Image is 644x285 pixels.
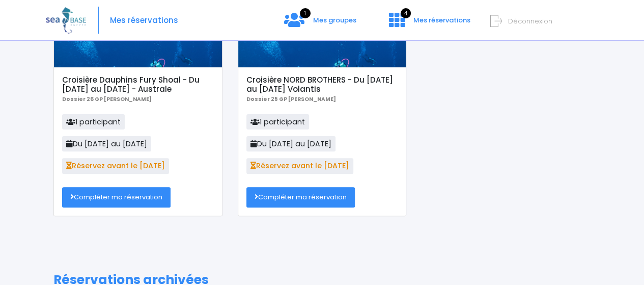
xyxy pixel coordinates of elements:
[246,114,309,129] span: 1 participant
[246,187,355,208] a: Compléter ma réservation
[246,75,398,94] h5: Croisière NORD BROTHERS - Du [DATE] au [DATE] Volantis
[62,114,125,129] span: 1 participant
[246,158,353,173] span: Réservez avant le [DATE]
[300,8,311,18] span: 1
[401,8,411,18] span: 4
[62,158,169,173] span: Réservez avant le [DATE]
[246,136,335,151] span: Du [DATE] au [DATE]
[62,136,151,151] span: Du [DATE] au [DATE]
[62,75,213,94] h5: Croisière Dauphins Fury Shoal - Du [DATE] au [DATE] - Australe
[62,187,171,208] a: Compléter ma réservation
[313,15,356,25] span: Mes groupes
[62,95,152,103] b: Dossier 26 GP [PERSON_NAME]
[276,19,365,29] a: 1 Mes groupes
[246,95,336,103] b: Dossier 25 GP [PERSON_NAME]
[381,19,477,29] a: 4 Mes réservations
[508,16,552,26] span: Déconnexion
[413,15,470,25] span: Mes réservations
